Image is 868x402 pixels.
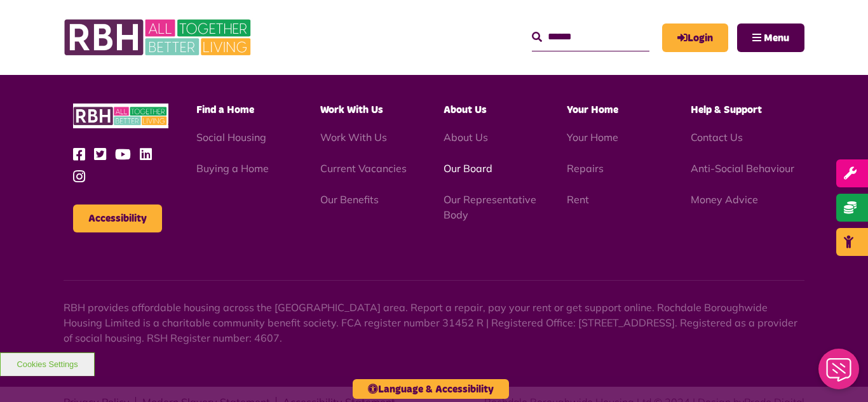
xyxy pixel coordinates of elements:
a: Buying a Home [196,162,269,175]
a: Rent [567,193,589,206]
a: Our Representative Body [444,193,536,221]
span: Your Home [567,105,618,115]
button: Accessibility [73,204,162,232]
a: Contact Us [691,131,743,144]
a: Work With Us [320,131,387,144]
a: Money Advice [691,193,758,206]
a: Anti-Social Behaviour [691,162,794,175]
iframe: Netcall Web Assistant for live chat [811,345,868,402]
span: Work With Us [320,105,383,115]
a: Your Home [567,131,618,144]
a: Current Vacancies [320,162,407,175]
a: Social Housing - open in a new tab [196,131,266,144]
a: MyRBH [662,23,728,52]
a: About Us [444,131,488,144]
input: Search [532,23,649,51]
a: Our Benefits [320,193,379,206]
span: About Us [444,105,487,115]
img: RBH [73,104,168,128]
span: Find a Home [196,105,254,115]
a: Repairs [567,162,604,175]
span: Menu [764,33,789,43]
img: RBH [64,13,254,62]
button: Language & Accessibility [353,379,509,399]
button: Navigation [737,23,804,52]
p: RBH provides affordable housing across the [GEOGRAPHIC_DATA] area. Report a repair, pay your rent... [64,300,804,345]
span: Help & Support [691,105,762,115]
a: Our Board [444,162,492,175]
